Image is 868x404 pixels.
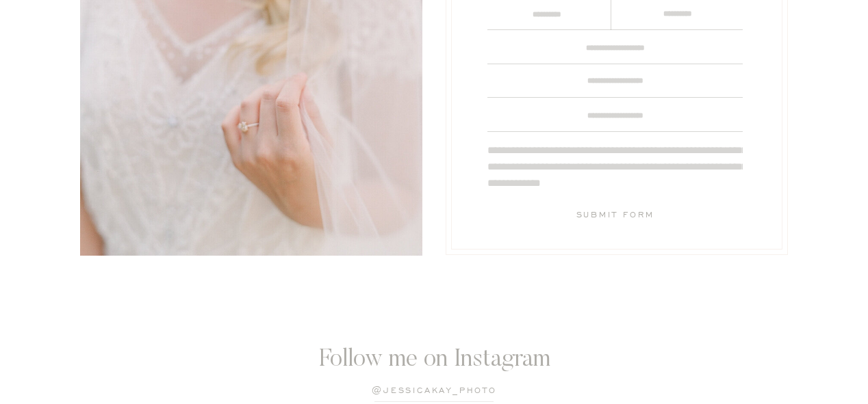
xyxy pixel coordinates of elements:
[322,385,546,398] a: @jessicaKay_photo
[550,209,680,231] a: Submit Form
[244,346,625,380] a: Follow me on Instagram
